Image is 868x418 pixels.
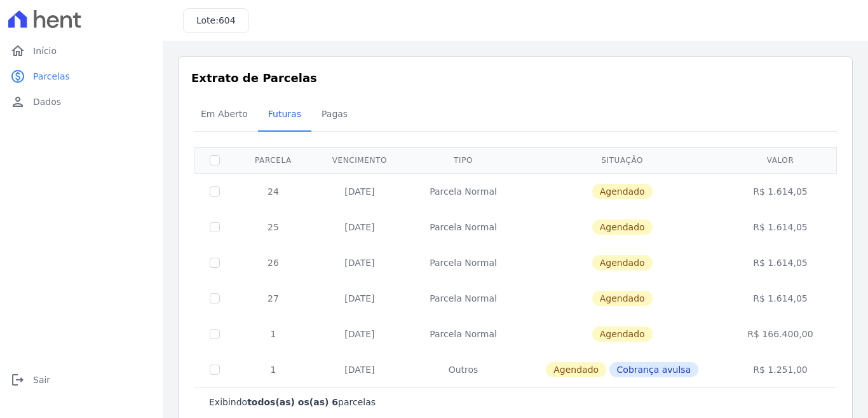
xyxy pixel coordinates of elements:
span: Em Aberto [193,101,255,127]
td: R$ 1.614,05 [726,173,834,209]
a: paidParcelas [5,64,158,89]
span: Agendado [592,291,653,306]
h3: Lote: [196,14,236,27]
td: Parcela Normal [408,173,519,209]
td: [DATE] [311,209,408,245]
td: R$ 1.614,05 [726,209,834,245]
a: personDados [5,89,158,115]
td: Outros [408,352,519,387]
span: Futuras [261,101,309,127]
td: 1 [235,316,311,352]
th: Parcela [235,147,311,173]
i: home [10,43,25,59]
td: [DATE] [311,281,408,316]
td: Parcela Normal [408,245,519,281]
a: logoutSair [5,367,158,393]
td: 27 [235,281,311,316]
span: Dados [33,95,61,108]
a: Pagas [311,99,358,132]
span: Agendado [592,326,653,342]
span: Agendado [592,219,653,235]
b: todos(as) os(as) 6 [247,397,338,407]
td: Parcela Normal [408,281,519,316]
i: person [10,94,25,109]
td: 26 [235,245,311,281]
td: 1 [235,352,311,387]
td: Parcela Normal [408,316,519,352]
span: 604 [219,15,236,25]
i: paid [10,69,25,84]
p: Exibindo parcelas [209,396,376,408]
td: [DATE] [311,173,408,209]
td: Parcela Normal [408,209,519,245]
td: [DATE] [311,352,408,387]
td: 25 [235,209,311,245]
i: logout [10,372,25,387]
span: Parcelas [33,70,70,83]
span: Agendado [592,255,653,270]
span: Sair [33,373,50,386]
span: Agendado [592,184,653,199]
td: [DATE] [311,245,408,281]
a: homeInício [5,38,158,64]
td: R$ 1.251,00 [726,352,834,387]
span: Agendado [546,362,606,377]
span: Cobrança avulsa [609,362,699,377]
span: Início [33,45,57,57]
th: Tipo [408,147,519,173]
span: Pagas [314,101,355,127]
a: Futuras [258,99,311,132]
td: R$ 1.614,05 [726,245,834,281]
th: Situação [519,147,726,173]
h3: Extrato de Parcelas [191,69,839,87]
td: [DATE] [311,316,408,352]
td: R$ 1.614,05 [726,281,834,316]
th: Valor [726,147,834,173]
td: 24 [235,173,311,209]
a: Em Aberto [191,99,258,132]
td: R$ 166.400,00 [726,316,834,352]
th: Vencimento [311,147,408,173]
